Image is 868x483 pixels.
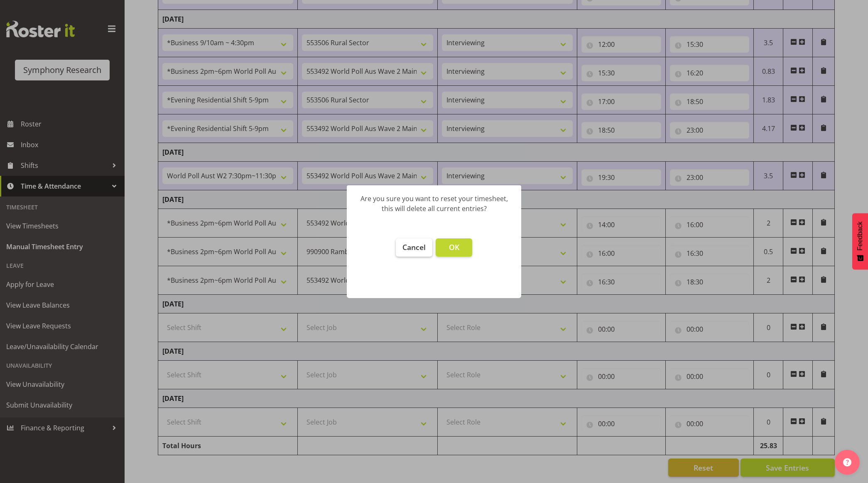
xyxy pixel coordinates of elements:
button: Feedback - Show survey [852,213,868,269]
span: OK [449,242,459,252]
img: help-xxl-2.png [843,458,851,466]
span: Cancel [402,242,426,252]
button: OK [436,238,472,257]
div: Are you sure you want to reset your timesheet, this will delete all current entries? [359,194,509,214]
button: Cancel [396,238,432,257]
span: Feedback [856,221,864,250]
